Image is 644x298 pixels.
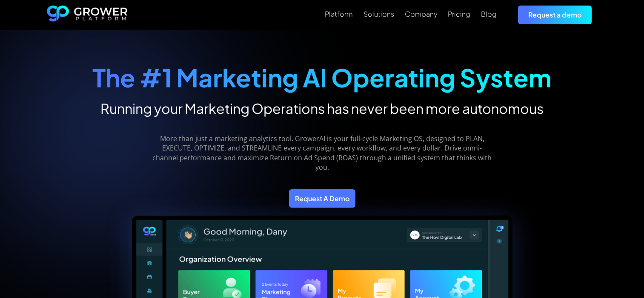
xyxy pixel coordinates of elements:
[325,9,353,19] a: Platform
[481,10,497,18] div: Blog
[151,134,493,172] p: More than just a marketing analytics tool. GrowerAI is your full-cycle Marketing OS, designed to ...
[364,10,394,18] div: Solutions
[364,9,394,19] a: Solutions
[405,10,437,18] div: Company
[289,189,355,208] a: Request A Demo
[92,100,552,117] h2: Running your Marketing Operations has never been more autonomous
[92,62,552,93] strong: The #1 Marketing AI Operating System
[325,10,353,18] div: Platform
[405,9,437,19] a: Company
[448,9,470,19] a: Pricing
[448,10,470,18] div: Pricing
[47,6,128,24] a: home
[481,9,497,19] a: Blog
[518,6,592,24] a: Request a demo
